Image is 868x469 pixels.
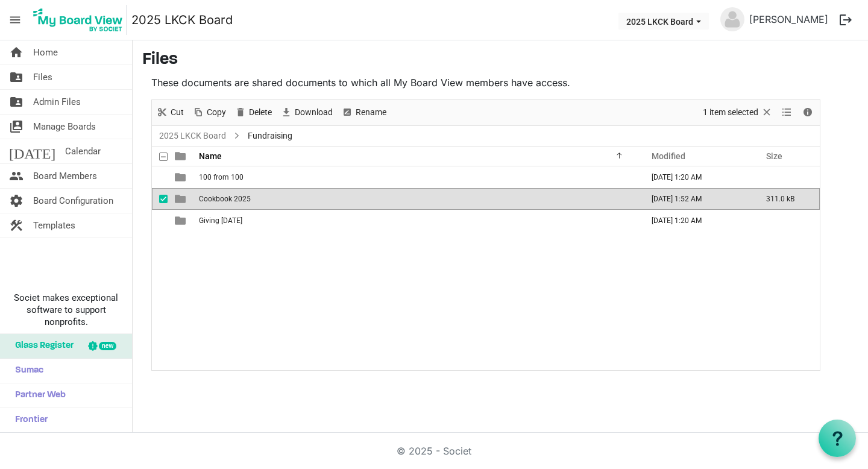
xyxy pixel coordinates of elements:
[30,5,131,35] a: My Board View Logo
[9,65,24,89] span: folder_shared
[248,105,273,120] span: Delete
[168,210,195,231] td: is template cell column header type
[276,100,337,125] div: Download
[9,359,43,383] span: Sumac
[152,166,168,188] td: checkbox
[142,50,858,71] h3: Files
[278,105,335,120] button: Download
[753,166,820,188] td: is template cell column header Size
[99,342,116,350] div: new
[720,7,744,31] img: no-profile-picture.svg
[639,166,753,188] td: September 09, 2025 1:20 AM column header Modified
[9,334,74,358] span: Glass Register
[168,166,195,188] td: is template cell column header type
[652,151,685,161] span: Modified
[294,105,334,120] span: Download
[199,173,244,181] span: 100 from 100
[339,105,389,120] button: Rename
[9,115,24,139] span: switch_account
[337,100,391,125] div: Rename
[639,188,753,210] td: September 09, 2025 1:52 AM column header Modified
[195,188,639,210] td: Cookbook 2025 is template cell column header Name
[206,105,227,120] span: Copy
[33,90,81,114] span: Admin Files
[9,40,24,65] span: home
[354,105,388,120] span: Rename
[9,383,66,408] span: Partner Web
[131,8,233,32] a: 2025 LKCK Board
[245,128,295,143] span: Fundraising
[157,128,228,143] a: 2025 LKCK Board
[188,100,230,125] div: Copy
[777,100,797,125] div: View
[230,100,276,125] div: Delete
[168,188,195,210] td: is template cell column header type
[701,105,775,120] button: Selection
[753,188,820,210] td: 311.0 kB is template cell column header Size
[152,188,168,210] td: checkbox
[5,292,127,328] span: Societ makes exceptional software to support nonprofits.
[833,7,858,33] button: logout
[152,100,188,125] div: Cut
[169,105,185,120] span: Cut
[766,151,782,161] span: Size
[65,139,101,163] span: Calendar
[154,105,186,120] button: Cut
[753,210,820,231] td: is template cell column header Size
[618,13,709,30] button: 2025 LKCK Board dropdownbutton
[33,164,97,188] span: Board Members
[9,189,24,213] span: settings
[797,100,818,125] div: Details
[190,105,228,120] button: Copy
[151,75,820,90] p: These documents are shared documents to which all My Board View members have access.
[699,100,777,125] div: Clear selection
[702,105,759,120] span: 1 item selected
[195,166,639,188] td: 100 from 100 is template cell column header Name
[744,7,833,31] a: [PERSON_NAME]
[33,115,96,139] span: Manage Boards
[199,216,242,225] span: Giving [DATE]
[9,164,24,188] span: people
[4,8,27,31] span: menu
[9,139,55,163] span: [DATE]
[33,213,75,238] span: Templates
[195,210,639,231] td: Giving Tuesday is template cell column header Name
[33,65,52,89] span: Files
[33,189,113,213] span: Board Configuration
[9,408,48,432] span: Frontier
[199,195,251,203] span: Cookbook 2025
[800,105,816,120] button: Details
[33,40,58,65] span: Home
[30,5,127,35] img: My Board View Logo
[152,210,168,231] td: checkbox
[779,105,794,120] button: View dropdownbutton
[199,151,222,161] span: Name
[9,213,24,238] span: construction
[9,90,24,114] span: folder_shared
[233,105,274,120] button: Delete
[397,445,471,457] a: © 2025 - Societ
[639,210,753,231] td: September 09, 2025 1:20 AM column header Modified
